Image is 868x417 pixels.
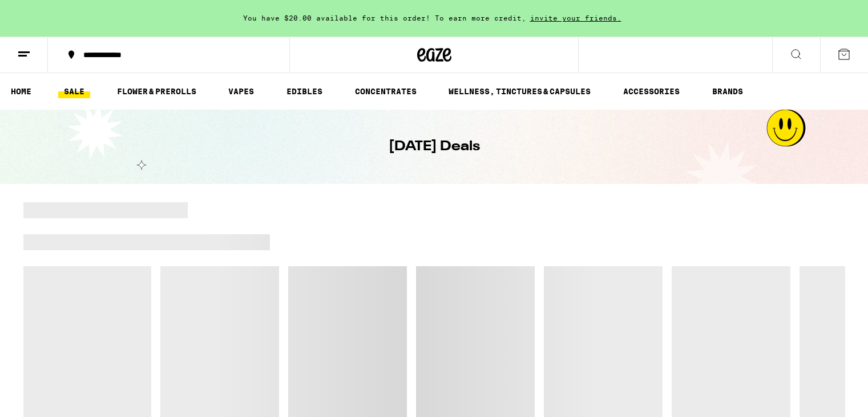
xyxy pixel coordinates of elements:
[58,85,90,98] a: SALE
[223,85,260,98] a: VAPES
[706,85,749,98] a: BRANDS
[281,85,328,98] a: EDIBLES
[349,85,422,98] a: CONCENTRATES
[389,137,480,157] h1: [DATE] Deals
[5,85,37,98] a: HOME
[526,14,625,22] span: invite your friends.
[443,85,596,98] a: WELLNESS, TINCTURES & CAPSULES
[617,85,685,98] a: ACCESSORIES
[111,85,202,98] a: FLOWER & PREROLLS
[243,14,526,22] span: You have $20.00 available for this order! To earn more credit,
